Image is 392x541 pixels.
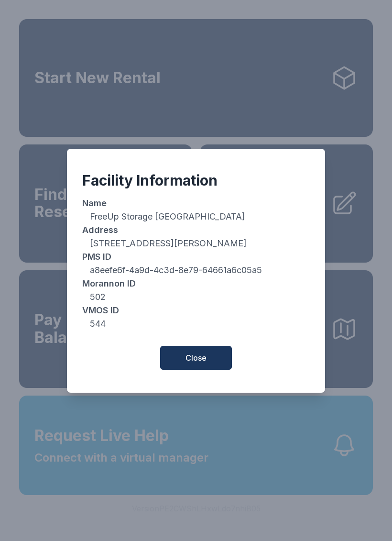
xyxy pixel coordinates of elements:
dd: [STREET_ADDRESS][PERSON_NAME] [82,237,310,250]
dt: Name [82,197,310,210]
dt: PMS ID [82,250,310,264]
dt: VMOS ID [82,304,310,317]
dd: 544 [82,317,310,331]
dt: Morannon ID [82,277,310,290]
div: Facility Information [82,172,310,189]
span: Close [185,352,207,364]
dd: 502 [82,290,310,304]
dd: FreeUp Storage [GEOGRAPHIC_DATA] [82,210,310,223]
dt: Address [82,223,310,237]
dd: a8eefe6f-4a9d-4c3d-8e79-64661a6c05a5 [82,264,310,277]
